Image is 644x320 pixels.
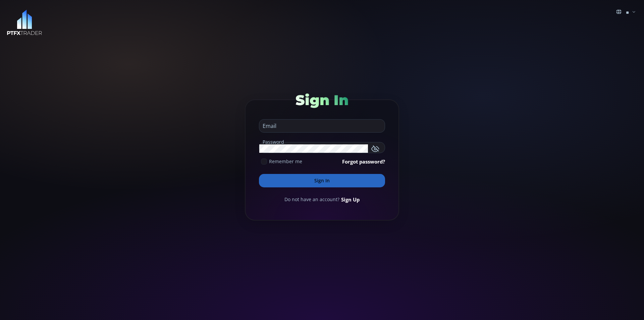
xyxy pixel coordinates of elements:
[259,196,385,203] div: Do not have an account?
[342,158,385,165] a: Forgot password?
[341,196,360,203] a: Sign Up
[259,174,385,187] button: Sign In
[296,91,348,109] span: Sign In
[269,158,302,165] span: Remember me
[7,10,42,36] img: LOGO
